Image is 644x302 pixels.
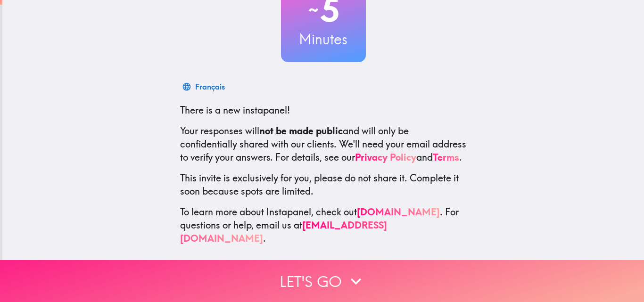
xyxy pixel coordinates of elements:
[259,125,343,137] b: not be made public
[281,29,366,49] h3: Minutes
[180,205,467,245] p: To learn more about Instapanel, check out . For questions or help, email us at .
[180,219,387,244] a: [EMAIL_ADDRESS][DOMAIN_NAME]
[180,77,229,96] button: Français
[357,206,440,218] a: [DOMAIN_NAME]
[355,151,416,163] a: Privacy Policy
[180,124,467,164] p: Your responses will and will only be confidentially shared with our clients. We'll need your emai...
[195,80,225,93] div: Français
[180,104,290,116] span: There is a new instapanel!
[433,151,459,163] a: Terms
[180,171,467,198] p: This invite is exclusively for you, please do not share it. Complete it soon because spots are li...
